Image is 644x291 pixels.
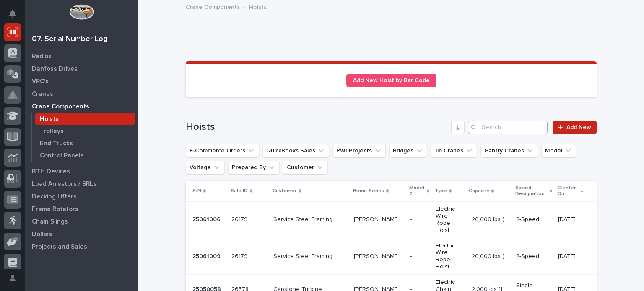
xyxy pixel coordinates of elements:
[32,78,49,85] p: VRC's
[231,214,249,223] p: 26179
[40,116,59,123] p: Hoists
[228,161,280,174] button: Prepared By
[435,186,447,196] p: Type
[25,240,138,253] a: Projects and Sales
[32,103,89,111] p: Crane Components
[69,4,94,20] img: Workspace Logo
[470,251,511,260] p: "20,000 lbs (10 Tons)"
[32,231,52,238] p: Dollies
[25,165,138,178] a: BTH Devices
[10,10,21,23] div: Notifications
[332,144,386,157] button: PWI Projects
[25,100,138,113] a: Crane Components
[273,251,334,260] p: Service Steel Framing
[186,238,597,274] tr: 2506100925061009 2617926179 Service Steel FramingService Steel Framing [PERSON_NAME] SMW[PERSON_N...
[32,137,138,149] a: End Trucks
[186,201,597,238] tr: 2506100625061006 2617926179 Service Steel FramingService Steel Framing [PERSON_NAME] SMW[PERSON_N...
[468,121,548,134] input: Search
[186,121,448,133] h1: Hoists
[32,168,70,175] p: BTH Devices
[470,214,511,223] p: "20,000 lbs (10 Tons)"
[469,186,489,196] p: Capacity
[32,180,97,188] p: Load Arrestors / SRL's
[192,186,201,196] p: S/N
[354,214,405,223] p: [PERSON_NAME] SMW
[431,144,477,157] button: Jib Cranes
[32,218,68,226] p: Chain Slings
[40,152,84,160] p: Control Panels
[32,243,87,251] p: Projects and Sales
[192,214,222,223] p: 25061006
[346,74,436,87] a: Add New Hoist by Bar Code
[354,251,405,260] p: [PERSON_NAME] SMW
[25,75,138,88] a: VRC's
[192,251,222,260] p: 25061009
[32,90,53,98] p: Cranes
[557,183,579,199] p: Created On
[353,186,384,196] p: Brand-Series
[389,144,427,157] button: Bridges
[273,214,334,223] p: Service Steel Framing
[25,203,138,215] a: Frame Rotators
[541,144,576,157] button: Model
[516,253,552,260] p: 2-Speed
[410,251,413,260] p: -
[32,125,138,137] a: Trolleys
[32,193,77,201] p: Decking Lifters
[32,206,78,213] p: Frame Rotators
[516,216,552,223] p: 2-Speed
[558,253,583,260] p: [DATE]
[566,124,591,130] span: Add New
[25,215,138,228] a: Chain Slings
[4,5,21,23] button: Notifications
[25,88,138,100] a: Cranes
[32,149,138,161] a: Control Panels
[40,128,64,135] p: Trolleys
[40,140,73,147] p: End Trucks
[436,242,463,270] p: Electric Wire Rope Hoist
[249,2,267,11] p: Hoists
[436,206,463,234] p: Electric Wire Rope Hoist
[186,2,240,11] a: Crane Components
[231,186,248,196] p: Sale ID
[553,121,597,134] a: Add New
[25,178,138,190] a: Load Arrestors / SRL's
[32,35,108,44] div: 07. Serial Number Log
[353,77,430,83] span: Add New Hoist by Bar Code
[25,190,138,203] a: Decking Lifters
[480,144,538,157] button: Gantry Cranes
[186,144,259,157] button: E-Commerce Orders
[32,53,52,60] p: Radios
[262,144,329,157] button: QuickBooks Sales
[25,50,138,62] a: Radios
[32,65,78,73] p: Danfoss Drives
[409,183,425,199] p: Model #
[283,161,328,174] button: Customer
[515,183,548,199] p: Speed Designation
[410,214,413,223] p: -
[32,113,138,125] a: Hoists
[231,251,249,260] p: 26179
[25,62,138,75] a: Danfoss Drives
[273,186,296,196] p: Customer
[558,216,583,223] p: [DATE]
[186,161,225,174] button: Voltage
[25,228,138,240] a: Dollies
